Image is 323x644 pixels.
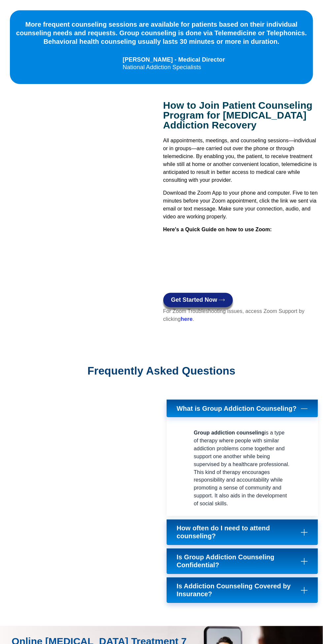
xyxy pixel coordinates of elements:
h2: Frequently Asked Questions [26,364,297,378]
div: More frequent counseling sessions are available for patients based on their individual counseling... [13,20,310,46]
span: Get Started Now [171,297,217,303]
div: [PERSON_NAME] - Medical Director [123,55,225,64]
span: Is Group Addiction Counseling Confidential? [177,553,308,569]
a: Is Addiction Counseling Covered by Insurance? [167,577,318,603]
p: is a type of therapy where people with similar addiction problems come together and support one a... [194,429,291,508]
a: Is Group Addiction Counseling Confidential? [167,548,318,574]
p: Download the Zoom App to your phone and computer. Five to ten minutes before your Zoom appointmen... [163,189,320,221]
span: Is Addiction Counseling Covered by Insurance? [177,582,308,598]
p: All appointments, meetings, and counseling sessions—individual or in groups—are carried out over ... [163,137,320,184]
strong: Here's a Quick Guide on how to use Zoom: [163,227,272,232]
p: For Zoom Troubleshooting issues, access Zoom Support by clicking . [163,307,320,323]
a: here [181,316,193,322]
a: What is Group Addiction Counseling? [167,400,318,417]
span: What is Group Addiction Counseling? [177,405,300,412]
a: How often do I need to attend counseling? [167,519,318,545]
div: National Addiction Specialists [123,64,225,70]
a: Get Started Now [163,293,233,307]
strong: Group addiction counseling [194,430,265,435]
h2: How to Join Patient Counseling Program for [MEDICAL_DATA] Addiction Recovery [163,100,320,130]
span: How often do I need to attend counseling? [177,524,308,540]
